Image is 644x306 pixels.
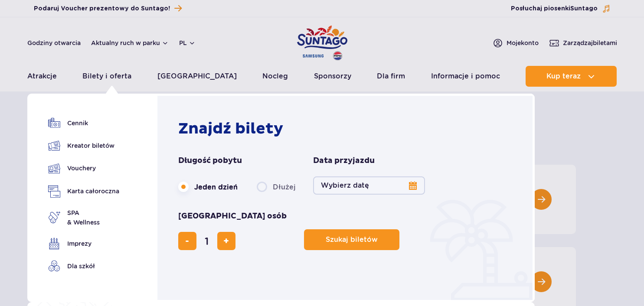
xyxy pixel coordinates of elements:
input: liczba biletów [196,231,217,251]
a: Kreator biletów [48,140,119,152]
span: Kup teraz [546,72,581,80]
a: Zarządzajbiletami [549,38,617,48]
span: Zarządzaj biletami [563,39,617,47]
a: Cennik [48,117,119,129]
form: Planowanie wizyty w Park of Poland [178,156,516,250]
button: Kup teraz [526,66,617,87]
button: Aktualny ruch w parku [91,39,169,46]
a: Dla firm [377,66,405,87]
span: SPA & Wellness [67,208,100,227]
span: [GEOGRAPHIC_DATA] osób [178,211,287,221]
a: [GEOGRAPHIC_DATA] [157,66,237,87]
a: Karta całoroczna [48,185,119,198]
button: Wybierz datę [313,176,425,195]
span: Moje konto [507,39,539,47]
a: Atrakcje [27,66,57,87]
button: pl [179,39,196,47]
a: SPA& Wellness [48,208,119,227]
button: usuń bilet [178,232,196,250]
label: Dłużej [257,178,296,196]
span: Długość pobytu [178,156,242,166]
a: Dla szkół [48,260,119,272]
button: Szukaj biletów [304,229,399,250]
a: Nocleg [262,66,288,87]
strong: Znajdź bilety [178,119,283,138]
a: Informacje i pomoc [431,66,500,87]
label: Jeden dzień [178,178,238,196]
button: dodaj bilet [217,232,235,250]
span: Szukaj biletów [326,236,378,244]
a: Vouchery [48,162,119,175]
a: Bilety i oferta [82,66,131,87]
a: Imprezy [48,238,119,250]
a: Mojekonto [493,38,539,48]
span: Data przyjazdu [313,156,375,166]
a: Sponsorzy [314,66,351,87]
a: Godziny otwarcia [27,39,81,47]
